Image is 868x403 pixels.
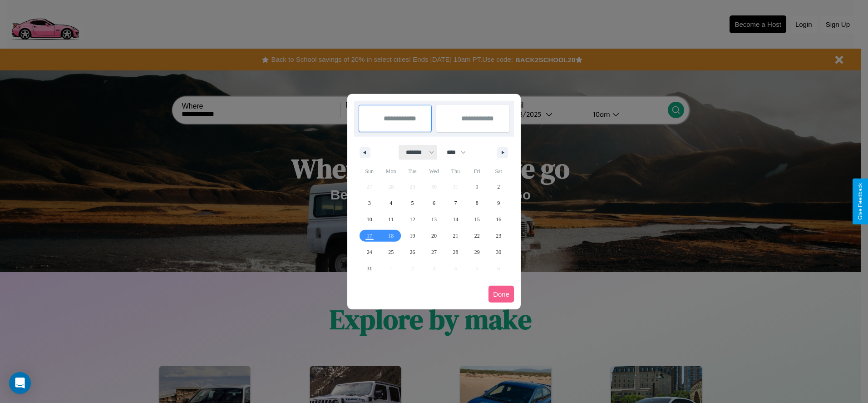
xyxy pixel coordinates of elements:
button: Done [488,286,514,303]
span: 3 [368,195,371,211]
button: 22 [466,228,488,244]
span: 17 [367,228,372,244]
span: 2 [497,179,500,195]
button: 13 [423,211,444,228]
button: 23 [488,228,509,244]
span: 18 [388,228,394,244]
span: 29 [474,244,480,260]
button: 29 [466,244,488,260]
div: Give Feedback [857,183,863,220]
span: 20 [431,228,437,244]
button: 20 [423,228,444,244]
span: 16 [496,211,501,228]
button: 9 [488,195,509,211]
button: 10 [359,211,380,228]
button: 1 [466,179,488,195]
button: 3 [359,195,380,211]
span: 1 [476,179,478,195]
span: Tue [402,164,423,179]
span: 23 [496,228,501,244]
span: Mon [380,164,401,179]
span: 8 [476,195,478,211]
button: 5 [402,195,423,211]
span: 5 [411,195,414,211]
span: 13 [431,211,437,228]
button: 7 [445,195,466,211]
button: 11 [380,211,401,228]
button: 8 [466,195,488,211]
button: 27 [423,244,444,260]
span: 27 [431,244,437,260]
button: 16 [488,211,509,228]
button: 4 [380,195,401,211]
span: 26 [410,244,415,260]
button: 21 [445,228,466,244]
button: 30 [488,244,509,260]
span: Sun [359,164,380,179]
button: 17 [359,228,380,244]
button: 19 [402,228,423,244]
span: 10 [367,211,372,228]
button: 28 [445,244,466,260]
button: 15 [466,211,488,228]
span: 6 [433,195,435,211]
button: 25 [380,244,401,260]
span: 22 [474,228,480,244]
span: 24 [367,244,372,260]
span: 30 [496,244,501,260]
span: 28 [453,244,458,260]
button: 2 [488,179,509,195]
button: 18 [380,228,401,244]
button: 14 [445,211,466,228]
span: 14 [453,211,458,228]
span: Wed [423,164,444,179]
span: Fri [466,164,488,179]
span: 7 [454,195,457,211]
button: 31 [359,260,380,277]
span: 19 [410,228,415,244]
button: 24 [359,244,380,260]
span: 4 [390,195,392,211]
span: 12 [410,211,415,228]
span: 25 [388,244,394,260]
span: 11 [388,211,394,228]
span: Thu [445,164,466,179]
span: 31 [367,260,372,277]
button: 6 [423,195,444,211]
span: 21 [453,228,458,244]
div: Open Intercom Messenger [9,372,31,394]
button: 26 [402,244,423,260]
button: 12 [402,211,423,228]
span: 15 [474,211,480,228]
span: Sat [488,164,509,179]
span: 9 [497,195,500,211]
